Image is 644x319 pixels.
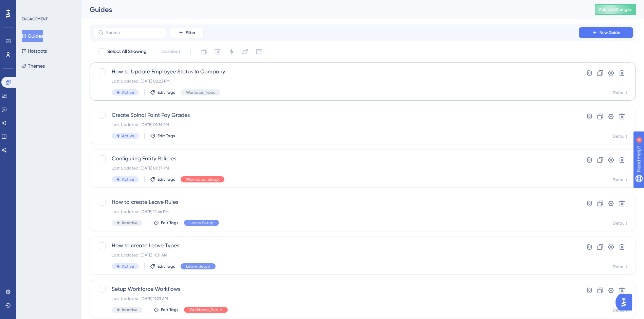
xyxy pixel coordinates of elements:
[22,60,45,72] button: Themes
[158,177,175,182] span: Edit Tags
[122,220,137,226] span: Inactive
[150,133,175,139] button: Edit Tags
[161,48,180,56] span: Deselect
[112,155,559,163] span: Configuring Entity Policies
[186,30,195,35] span: Filter
[595,4,636,15] button: Publish Changes
[122,133,134,139] span: Active
[189,307,222,313] span: Workforce_Setup
[599,7,632,12] span: Publish Changes
[90,5,578,14] div: Guides
[122,177,134,182] span: Active
[112,252,559,258] div: Last Updated: [DATE] 11:31 AM
[22,16,48,22] div: ENGAGEMENT
[150,264,175,269] button: Edit Tags
[615,292,636,313] iframe: UserGuiding AI Assistant Launcher
[613,134,627,139] div: Default
[613,90,627,95] div: Default
[47,3,49,9] div: 4
[22,45,47,57] button: Hotspots
[186,264,210,269] span: Leave Setup
[112,198,559,206] span: How to create Leave Rules
[107,48,147,56] span: Select All Showing
[112,122,559,127] div: Last Updated: [DATE] 01:36 PM
[112,285,559,293] span: Setup Workforce Workflows
[613,307,627,313] div: Default
[613,220,627,226] div: Default
[122,90,134,95] span: Active
[112,209,559,214] div: Last Updated: [DATE] 12:46 PM
[150,90,175,95] button: Edit Tags
[613,264,627,269] div: Default
[112,296,559,301] div: Last Updated: [DATE] 11:23 AM
[161,220,179,226] span: Edit Tags
[122,264,134,269] span: Active
[153,307,179,313] button: Edit Tags
[112,242,559,250] span: How to create Leave Types
[579,27,633,38] button: New Guide
[613,177,627,182] div: Default
[186,177,219,182] span: Workforce_Setup
[16,2,42,10] span: Need Help?
[112,111,559,119] span: Create Spinal Point Pay Grades
[158,264,175,269] span: Edit Tags
[170,27,204,38] button: Filter
[112,165,559,171] div: Last Updated: [DATE] 01:37 PM
[153,220,179,226] button: Edit Tags
[106,30,161,35] input: Search
[112,68,559,76] span: How to Update Employee Status In Company
[600,30,620,35] span: New Guide
[186,90,215,95] span: Worforce_Trans
[155,46,186,58] button: Deselect
[112,78,559,84] div: Last Updated: [DATE] 02:23 PM
[158,133,175,139] span: Edit Tags
[122,307,137,313] span: Inactive
[189,220,214,226] span: Leave Setup
[150,177,175,182] button: Edit Tags
[161,307,179,313] span: Edit Tags
[22,30,43,42] button: Guides
[158,90,175,95] span: Edit Tags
